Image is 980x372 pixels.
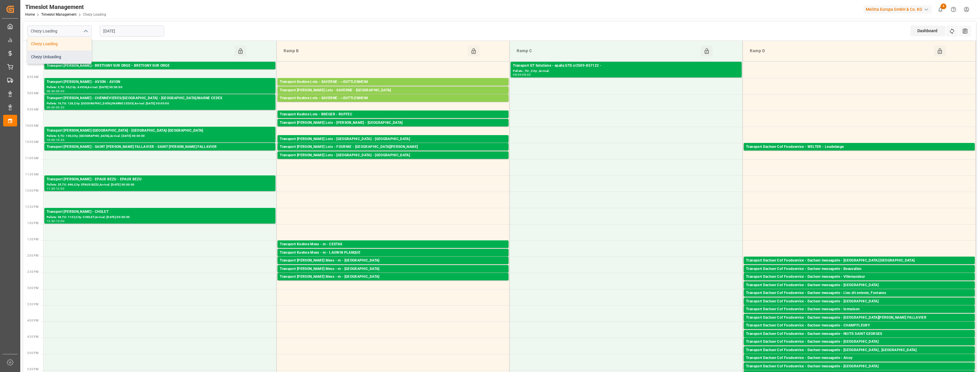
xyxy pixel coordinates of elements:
[746,355,972,361] div: Transport Dachser Cof Foodservice - Dachser messagerie - Alcoy
[81,27,90,36] button: close menu
[47,85,273,90] div: Pallets: 3,TU: 56,City: AVION,Arrival: [DATE] 00:00:00
[47,79,273,85] div: Transport [PERSON_NAME] - AVION - AVION
[27,303,39,306] span: 3:30 PM
[280,136,506,142] div: Transport [PERSON_NAME] Lots - [GEOGRAPHIC_DATA] - [GEOGRAPHIC_DATA]
[863,4,934,15] button: Melitta Europa GmbH & Co. KG
[746,329,972,333] div: Pallets: ,TU: 90,City: [GEOGRAPHIC_DATA],Arrival: [DATE] 00:00:00
[28,37,91,50] div: Chezy Loading
[280,256,506,261] div: Pallets: ,TU: 22,City: LAUWIN PLANQUE,Arrival: [DATE] 00:00:00
[47,215,273,220] div: Pallets: 38,TU: 1142,City: CHOLET,Arrival: [DATE] 00:00:00
[27,270,39,273] span: 2:30 PM
[47,139,55,141] div: 10:00
[863,5,932,14] div: Melitta Europa GmbH & Co. KG
[280,120,506,126] div: Transport [PERSON_NAME] Lots - [PERSON_NAME] - [GEOGRAPHIC_DATA]
[27,108,39,111] span: 9:30 AM
[280,95,506,101] div: Transport Kuehne Lots - SAVERNE - ~DUTTLENHEIM
[27,368,39,371] span: 5:30 PM
[280,142,506,147] div: Pallets: 1,TU: 439,City: [GEOGRAPHIC_DATA],Arrival: [DATE] 00:00:00
[746,280,972,285] div: Pallets: 1,TU: 126,City: [GEOGRAPHIC_DATA],Arrival: [DATE] 00:00:00
[41,12,77,17] a: Timeslot Management
[941,3,946,9] span: 6
[280,158,506,163] div: Pallets: 2,TU: 189,City: [GEOGRAPHIC_DATA],Arrival: [DATE] 00:00:00
[947,3,960,16] button: Help Center
[55,187,56,190] div: -
[280,112,506,117] div: Transport Kuehne Lots - BREGER - RUFFEC
[47,144,273,150] div: Transport [PERSON_NAME] - SAINT [PERSON_NAME] FALLAVIER - SAINT [PERSON_NAME] FALLAVIER
[25,205,39,208] span: 12:30 PM
[56,220,64,222] div: 13:00
[47,209,273,215] div: Transport [PERSON_NAME] - CHOLET
[47,90,55,92] div: 08:30
[27,75,39,79] span: 8:30 AM
[746,304,972,309] div: Pallets: 3,TU: ,City: [GEOGRAPHIC_DATA],Arrival: [DATE] 00:00:00
[746,266,972,272] div: Transport Dachser Cof Foodservice - Dachser messagerie - Beauvallon
[521,73,522,76] div: -
[746,288,972,293] div: Pallets: 1,TU: 12,City: [GEOGRAPHIC_DATA],Arrival: [DATE] 00:00:00
[280,101,506,106] div: Pallets: 2,TU: ,City: ~[GEOGRAPHIC_DATA],Arrival: [DATE] 00:00:00
[746,290,972,296] div: Transport Dachser Cof Foodservice - Dachser messagerie - Lieu dit enteste, Fontanes
[746,315,972,321] div: Transport Dachser Cof Foodservice - Dachser messagerie - [GEOGRAPHIC_DATA][PERSON_NAME] FALLAVIER
[25,189,39,192] span: 12:00 PM
[746,274,972,280] div: Transport Dachser Cof Foodservice - Dachser messagerie - Villemandeur
[746,272,972,277] div: Pallets: 1,TU: 79,City: [GEOGRAPHIC_DATA],Arrival: [DATE] 00:00:00
[47,150,273,155] div: Pallets: 2,TU: ,City: [GEOGRAPHIC_DATA][PERSON_NAME],Arrival: [DATE] 00:00:00
[280,79,506,85] div: Transport Kuehne Lots - SAVERNE - ~DUTTLENHEIM
[27,286,39,290] span: 3:00 PM
[746,150,972,155] div: Pallets: 6,TU: 94,City: [GEOGRAPHIC_DATA],Arrival: [DATE] 00:00:00
[746,345,972,350] div: Pallets: 1,TU: 35,City: [GEOGRAPHIC_DATA],Arrival: [DATE] 00:00:00
[746,282,972,288] div: Transport Dachser Cof Foodservice - Dachser messagerie - [GEOGRAPHIC_DATA]
[746,364,972,369] div: Transport Dachser Cof Foodservice - Dachser messagerie - [GEOGRAPHIC_DATA]
[25,124,39,127] span: 10:00 AM
[55,220,56,222] div: -
[28,50,91,63] div: Chezy Unloading
[47,220,55,222] div: 12:30
[513,69,739,74] div: Pallets: ,TU: ,City: ,Arrival:
[27,26,92,37] input: Type to search/select
[47,106,55,109] div: 09:00
[280,93,506,98] div: Pallets: ,TU: 380,City: [GEOGRAPHIC_DATA],Arrival: [DATE] 00:00:00
[280,272,506,277] div: Pallets: ,TU: 2,City: [GEOGRAPHIC_DATA],Arrival: [DATE] 00:00:00
[55,106,56,109] div: -
[47,63,273,69] div: Transport [PERSON_NAME] - BRETIGNY SUR ORGE - BRETIGNY SUR ORGE
[513,63,739,69] div: Transport GT Solutions - epalia GTS cr2509-857122 -
[280,247,506,252] div: Pallets: 1,TU: 31,City: [GEOGRAPHIC_DATA],Arrival: [DATE] 00:00:00
[514,46,700,57] div: Ramp C
[27,238,39,241] span: 1:30 PM
[25,140,39,144] span: 10:30 AM
[25,12,35,17] a: Home
[746,331,972,337] div: Transport Dachser Cof Foodservice - Dachser messagerie - NUITS SAINT GEORGES
[522,73,531,76] div: 08:30
[55,90,56,92] div: -
[25,3,106,11] div: Timeslot Management
[47,177,273,182] div: Transport [PERSON_NAME] - EPAUX BEZU - EPAUX BEZU
[746,361,972,366] div: Pallets: ,TU: 96,City: [GEOGRAPHIC_DATA],Arrival: [DATE] 00:00:00
[100,26,164,37] input: DD-MM-YYYY
[746,339,972,345] div: Transport Dachser Cof Foodservice - Dachser messagerie - [GEOGRAPHIC_DATA]
[47,128,273,134] div: Transport [PERSON_NAME]-[GEOGRAPHIC_DATA] - [GEOGRAPHIC_DATA]-[GEOGRAPHIC_DATA]
[746,306,972,312] div: Transport Dachser Cof Foodservice - Dachser messagerie - lormaison
[280,126,506,131] div: Pallets: ,TU: 91,City: [GEOGRAPHIC_DATA],Arrival: [DATE] 00:00:00
[280,117,506,122] div: Pallets: ,TU: 67,City: RUFFEC,Arrival: [DATE] 00:00:00
[47,101,273,106] div: Pallets: 16,TU: 128,City: [GEOGRAPHIC_DATA]/MARNE CEDEX,Arrival: [DATE] 00:00:00
[746,296,972,301] div: Pallets: ,TU: 55,City: Lieu dit [GEOGRAPHIC_DATA], [GEOGRAPHIC_DATA],Arrival: [DATE] 00:00:00
[746,321,972,326] div: Pallets: 3,TU: ,City: [GEOGRAPHIC_DATA][PERSON_NAME],Arrival: [DATE] 00:00:00
[47,134,273,139] div: Pallets: 5,TU: 100,City: [GEOGRAPHIC_DATA],Arrival: [DATE] 00:00:00
[27,319,39,322] span: 4:00 PM
[25,157,39,160] span: 11:00 AM
[27,254,39,257] span: 2:00 PM
[281,46,467,57] div: Ramp B
[56,90,64,92] div: 09:00
[55,139,56,141] div: -
[280,242,506,247] div: Transport Kuehne Mess - m - CESTAS
[280,144,506,150] div: Transport [PERSON_NAME] Lots - FOURNIE - [GEOGRAPHIC_DATA][PERSON_NAME]
[27,92,39,95] span: 9:00 AM
[280,150,506,155] div: Pallets: 1,TU: 36,City: [GEOGRAPHIC_DATA][PERSON_NAME],Arrival: [DATE] 00:00:00
[746,258,972,264] div: Transport Dachser Cof Foodservice - Dachser messagerie - [GEOGRAPHIC_DATA] [GEOGRAPHIC_DATA]
[280,85,506,90] div: Pallets: ,TU: 58,City: ~[GEOGRAPHIC_DATA],Arrival: [DATE] 00:00:00
[746,144,972,150] div: Transport Dachser Cof Foodservice - WELTER - Leudelange
[746,264,972,268] div: Pallets: 2,TU: 11,City: [GEOGRAPHIC_DATA] [GEOGRAPHIC_DATA],Arrival: [DATE] 00:00:00
[910,26,945,36] div: Dashboard
[56,187,64,190] div: 12:00
[47,187,55,190] div: 11:30
[25,173,39,176] span: 11:30 AM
